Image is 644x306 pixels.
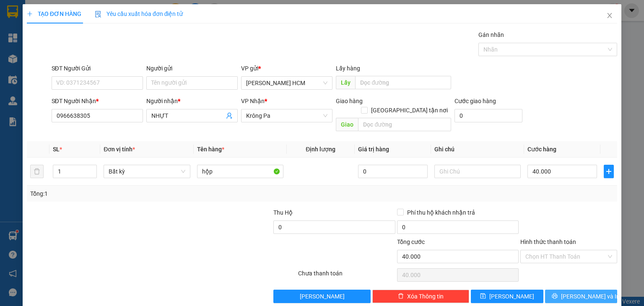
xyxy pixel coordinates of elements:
div: Người gửi [146,64,238,73]
span: VP Nhận [241,98,265,104]
div: Tổng: 1 [30,189,249,198]
span: Trần Phú HCM [246,77,327,89]
span: Thu Hộ [273,209,293,216]
span: [GEOGRAPHIC_DATA] tận nơi [368,106,451,115]
input: Dọc đường [358,118,451,131]
span: printer [552,293,558,300]
div: Chưa thanh toán [297,269,396,283]
span: Cước hàng [527,146,556,153]
input: Cước giao hàng [454,109,522,122]
button: plus [604,165,614,178]
th: Ghi chú [431,141,524,158]
span: Giá trị hàng [358,146,389,153]
label: Cước giao hàng [454,98,496,104]
span: user-add [226,112,233,119]
span: [PERSON_NAME] và In [561,292,620,301]
button: Close [598,4,621,28]
label: Hình thức thanh toán [520,239,576,245]
button: delete [30,165,44,178]
span: Lấy hàng [336,65,360,72]
span: Gửi: [75,32,91,42]
span: Giao hàng [336,98,363,104]
input: VD: Bàn, Ghế [197,165,283,178]
span: plus [604,168,613,175]
span: Krông Pa [246,109,327,122]
label: Gán nhãn [478,31,504,38]
button: printer[PERSON_NAME] và In [545,290,618,303]
div: VP gửi [241,64,332,73]
span: save [480,293,486,300]
b: Cô Hai [21,6,56,18]
div: Người nhận [146,96,238,106]
button: [PERSON_NAME] [273,290,370,303]
span: [PERSON_NAME] HCM [75,46,164,56]
h2: WKYS48TE [4,26,46,39]
div: SĐT Người Gửi [52,64,143,73]
span: [PERSON_NAME] [489,292,534,301]
span: Giao [336,118,358,131]
span: close [606,12,613,19]
button: deleteXóa Thông tin [372,290,469,303]
span: Yêu cầu xuất hóa đơn điện tử [95,10,183,17]
input: 0 [358,165,428,178]
input: Dọc đường [355,76,451,89]
span: Bất kỳ [109,165,185,178]
img: icon [95,11,101,18]
span: Lấy [336,76,355,89]
div: SĐT Người Nhận [52,96,143,106]
span: Tên hàng [197,146,224,153]
span: Tổng cước [397,239,425,245]
span: [DATE] 17:12 [75,23,106,29]
span: Phí thu hộ khách nhận trả [404,208,478,217]
span: SL [53,146,60,153]
input: Ghi Chú [434,165,521,178]
span: plus [27,11,33,17]
span: [PERSON_NAME] [300,292,345,301]
span: delete [398,293,404,300]
span: Đơn vị tính [104,146,135,153]
span: Định lượng [306,146,335,153]
span: Xóa Thông tin [407,292,444,301]
button: save[PERSON_NAME] [471,290,543,303]
span: TẠO ĐƠN HÀNG [27,10,81,17]
span: kiện [75,58,100,73]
